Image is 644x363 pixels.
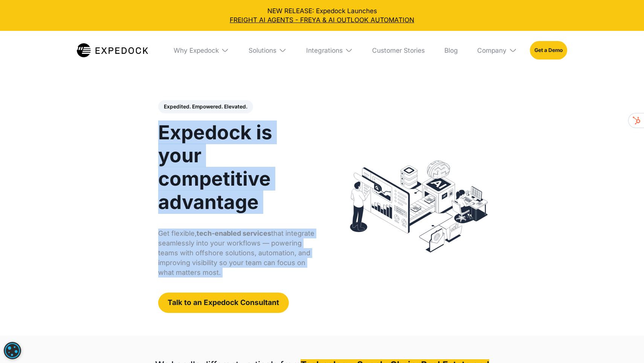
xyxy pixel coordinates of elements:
[471,31,523,70] div: Company
[158,293,289,313] a: Talk to an Expedock Consultant
[167,31,236,70] div: Why Expedock
[306,46,343,54] div: Integrations
[438,31,464,70] a: Blog
[6,15,638,24] a: FREIGHT AI AGENTS - FREYA & AI OUTLOOK AUTOMATION
[174,46,219,54] div: Why Expedock
[6,6,638,24] div: NEW RELEASE: Expedock Launches
[515,282,644,363] iframe: Chat Widget
[366,31,431,70] a: Customer Stories
[530,41,567,60] a: Get a Demo
[249,46,276,54] div: Solutions
[477,46,507,54] div: Company
[242,31,293,70] div: Solutions
[158,229,315,278] p: Get flexible, that integrate seamlessly into your workflows — powering teams with offshore soluti...
[158,121,315,214] h1: Expedock is your competitive advantage
[299,31,359,70] div: Integrations
[197,229,271,237] strong: tech-enabled services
